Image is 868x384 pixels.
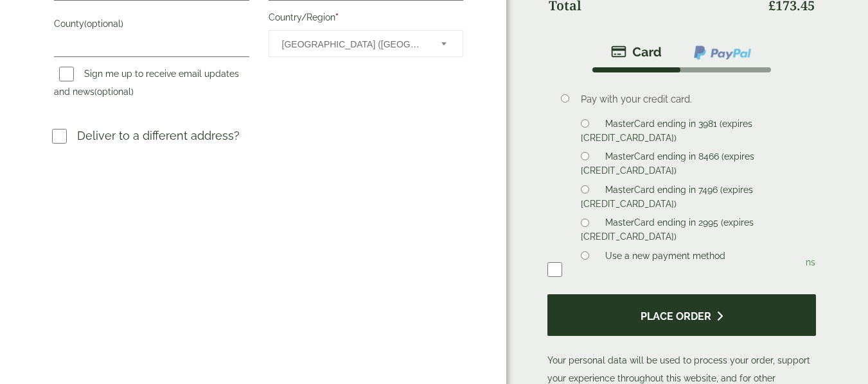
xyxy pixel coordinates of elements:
p: Pay with your credit card. [581,92,796,106]
label: MasterCard ending in 7496 (expires [CREDIT_CARD_DATA]) [581,185,753,213]
abbr: required [335,12,339,22]
label: County [54,15,249,37]
p: Deliver to a different address? [77,127,240,144]
label: Country/Region [269,8,464,30]
img: stripe.png [611,44,662,60]
span: United Kingdom (UK) [282,31,425,58]
label: MasterCard ending in 2995 (expires [CREDIT_CARD_DATA]) [581,217,754,246]
label: Sign me up to receive email updates and news [54,69,239,101]
label: MasterCard ending in 3981 (expires [CREDIT_CARD_DATA]) [581,119,752,147]
button: Place order [547,294,816,336]
span: (optional) [94,87,134,97]
input: Sign me up to receive email updates and news(optional) [59,67,74,81]
label: Use a new payment method [600,251,731,265]
span: Country/Region [269,30,464,57]
span: (optional) [84,19,123,29]
label: MasterCard ending in 8466 (expires [CREDIT_CARD_DATA]) [581,151,754,179]
img: ppcp-gateway.png [693,44,752,61]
